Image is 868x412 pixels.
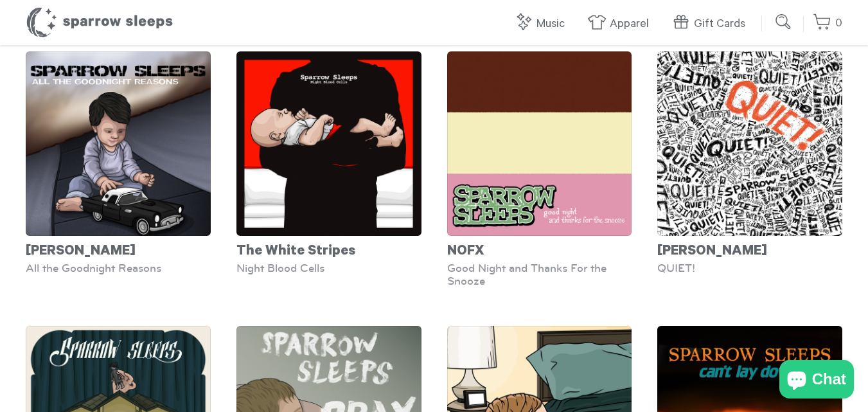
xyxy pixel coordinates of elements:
[447,236,632,262] div: NOFX
[236,236,421,262] div: The White Stripes
[771,9,797,35] input: Submit
[657,236,842,262] div: [PERSON_NAME]
[26,6,173,39] h1: Sparrow Sleeps
[671,10,752,38] a: Gift Cards
[26,262,211,274] div: All the Goodnight Reasons
[236,262,421,274] div: Night Blood Cells
[447,262,632,287] div: Good Night and Thanks For the Snooze
[26,51,211,275] a: [PERSON_NAME] All the Goodnight Reasons
[447,51,632,288] a: NOFX Good Night and Thanks For the Snooze
[657,51,842,275] a: [PERSON_NAME] QUIET!
[26,51,211,237] img: Nickelback-AllTheGoodnightReasons-Cover_1_grande.png
[514,10,571,38] a: Music
[657,262,842,274] div: QUIET!
[236,51,421,275] a: The White Stripes Night Blood Cells
[26,236,211,262] div: [PERSON_NAME]
[587,10,655,38] a: Apparel
[775,360,858,402] inbox-online-store-chat: Shopify online store chat
[447,51,632,237] img: SS-GoodNightAndThanksForTheSnooze-Cover-1600x1600_grande.jpg
[236,51,421,237] img: SparrowSleeps-TheWhiteStripes-NightBloodCells-Cover_grande.png
[657,51,842,237] img: SS-Quiet-Cover-1600x1600_grande.jpg
[813,10,842,37] a: 0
